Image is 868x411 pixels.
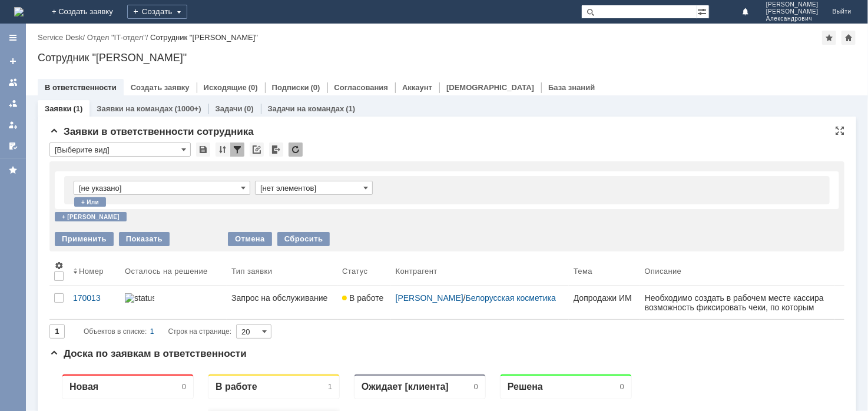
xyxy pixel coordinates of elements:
a: Заявки [45,104,71,113]
div: Допродажи ИМ [168,87,280,95]
span: Объектов в списке: [84,327,147,336]
img: logo [14,7,24,16]
th: Статус [337,256,391,286]
div: 0 [425,18,429,26]
a: [DEMOGRAPHIC_DATA] [446,83,534,92]
div: Описание [645,267,682,276]
a: Создать заявку [131,83,190,92]
div: 1 [150,324,154,339]
span: [PERSON_NAME] [766,1,819,8]
div: Осталось на решение [125,267,208,276]
a: Заявки на командах [4,73,22,92]
div: / [38,33,87,42]
div: (0) [249,83,258,92]
a: В ответственности [45,83,117,92]
div: Сохранить вид [196,142,210,157]
div: Решена [458,16,493,28]
a: Мои согласования [4,137,22,155]
div: Сотрудник "[PERSON_NAME]" [150,33,258,42]
span: Заявки в ответственности сотрудника [49,126,254,137]
a: Запрос на обслуживание [227,286,337,319]
a: #170013: Доработка/настройка отчетов УТ"/"1С: Розница" [168,55,273,84]
a: statusbar-100 (1).png [120,286,227,319]
a: [PERSON_NAME] [396,293,463,303]
a: Заявки на командах [97,104,173,113]
div: 5. Менее 100% [273,105,279,111]
div: На всю страницу [835,126,844,135]
a: Создать заявку [4,52,22,71]
span: Доска по заявкам в ответственности [49,348,247,359]
a: Согласования [334,83,389,92]
div: (0) [244,104,254,113]
div: 0 [571,18,575,26]
div: Статус [342,267,367,276]
a: Заявки в моей ответственности [4,94,22,113]
div: Тип заявки [231,267,272,276]
a: В работе [337,286,391,319]
div: Номер [79,267,104,276]
div: Допродажи ИМ [574,293,635,303]
a: Подписки [272,83,309,92]
a: База знаний [548,83,595,92]
div: (1000+) [174,104,201,113]
div: 11.12.2025 [246,104,266,113]
div: Обновлять список [289,142,303,157]
div: Экспорт списка [269,142,283,157]
div: 0 [132,18,137,26]
a: Шаблинская Ирина [168,101,183,115]
i: Строк на странице: [84,324,231,339]
div: Добавить в избранное [822,31,836,45]
a: Задачи [216,104,243,113]
th: Контрагент [391,256,569,286]
a: Допродажи ИМ [569,286,640,319]
a: Перейти на домашнюю страницу [14,7,24,16]
a: Задачи на командах [268,104,344,113]
div: Ожидает [клиента] [312,16,399,28]
div: Контрагент [396,267,438,276]
div: Сделать домашней страницей [842,31,856,45]
a: Белорусская косметика [466,293,556,303]
a: Отдел "IT-отдел" [87,33,146,42]
a: Аккаунт [402,83,432,92]
div: Тема [574,267,592,276]
div: В работе [166,16,208,28]
span: [PERSON_NAME] [766,8,819,15]
a: Исходящие [204,83,247,92]
div: Новая [20,16,49,28]
th: Номер [68,256,120,286]
div: Фильтрация... [230,142,244,157]
th: Тема [569,256,640,286]
div: (1) [73,104,82,113]
img: statusbar-100 (1).png [125,293,154,303]
div: (0) [311,83,320,92]
span: Настройки [54,261,64,270]
div: Скопировать ссылку на список [250,142,264,157]
div: 1 [279,18,283,26]
span: Александрович [766,15,819,22]
a: 170013 [68,286,120,319]
div: Сортировка... [216,142,230,157]
div: Сотрудник "[PERSON_NAME]" [38,52,856,64]
span: Расширенный поиск [697,5,709,16]
div: Запрос на обслуживание [231,293,333,303]
div: / [396,293,564,303]
div: / [87,33,150,42]
a: Мои заявки [4,115,22,134]
th: Осталось на решение [120,256,227,286]
a: Service Desk [38,33,83,42]
th: Тип заявки [227,256,337,286]
div: (1) [346,104,355,113]
div: #170013: Доработка/настройка отчетов УТ"/"1С: Розница" [168,55,280,84]
div: Создать [127,5,187,19]
div: 170013 [73,293,115,303]
span: В работе [342,293,383,303]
